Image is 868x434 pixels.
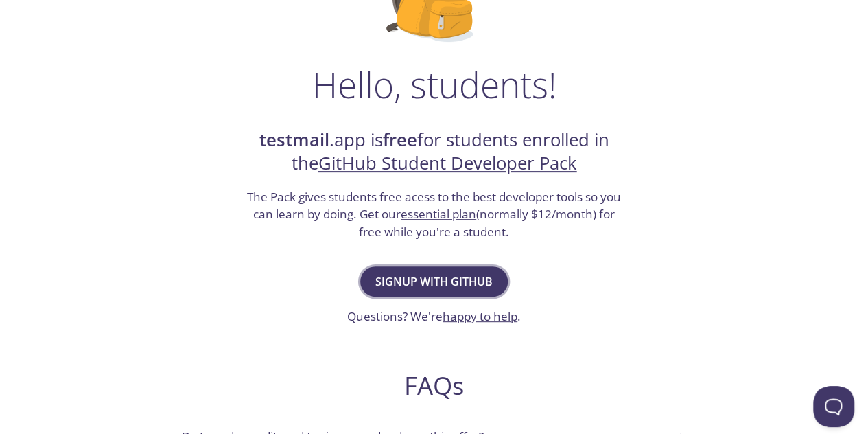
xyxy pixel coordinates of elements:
h2: .app is for students enrolled in the [246,128,623,176]
h3: The Pack gives students free acess to the best developer tools so you can learn by doing. Get our... [246,188,623,241]
iframe: Help Scout Beacon - Open [813,386,854,427]
h3: Questions? We're . [347,308,521,325]
strong: testmail [259,128,329,152]
strong: free [383,128,417,152]
h1: Hello, students! [312,64,556,105]
h2: FAQs [171,370,698,401]
a: essential plan [401,206,476,222]
span: Signup with GitHub [375,272,493,291]
a: GitHub Student Developer Pack [318,151,577,175]
a: happy to help [443,308,517,324]
button: Signup with GitHub [360,266,508,297]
